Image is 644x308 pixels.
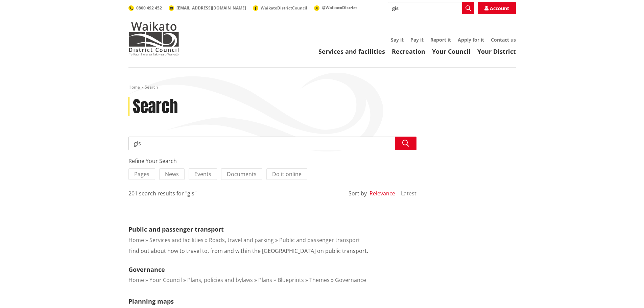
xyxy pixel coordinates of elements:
a: Contact us [491,37,516,43]
a: Governance [128,265,165,274]
a: Public and passenger transport [128,225,224,233]
a: 0800 492 452 [128,5,162,11]
a: Home [128,276,144,284]
span: Events [194,170,211,178]
a: Roads, travel and parking [209,236,274,244]
a: Governance [335,276,366,284]
span: WaikatoDistrictCouncil [261,5,307,11]
span: Documents [227,170,257,178]
div: Sort by [349,189,367,197]
input: Search input [388,2,474,14]
div: Refine Your Search [128,157,416,165]
a: Plans [258,276,272,284]
a: Your Council [432,47,471,55]
a: Plans, policies and bylaws [187,276,253,284]
a: Your Council [149,276,182,284]
a: Recreation [392,47,425,55]
a: Account [478,2,516,14]
span: @WaikatoDistrict [322,5,357,10]
img: Waikato District Council - Te Kaunihera aa Takiwaa o Waikato [128,22,179,55]
a: Home [128,84,140,90]
nav: breadcrumb [128,85,516,90]
span: Search [145,84,158,90]
span: News [165,170,179,178]
a: Blueprints [278,276,304,284]
button: Latest [401,190,416,196]
div: 201 search results for "gis" [128,189,196,197]
p: Find out about how to travel to, from and within the [GEOGRAPHIC_DATA] on public transport. [128,247,368,255]
a: Report it [430,37,451,43]
span: Pages [134,170,149,178]
input: Search input [128,137,416,150]
a: [EMAIL_ADDRESS][DOMAIN_NAME] [169,5,246,11]
span: 0800 492 452 [136,5,162,11]
a: Pay it [410,37,424,43]
a: Planning maps [128,297,174,305]
a: Services and facilities [318,47,385,55]
button: Relevance [369,190,395,196]
a: WaikatoDistrictCouncil [253,5,307,11]
a: Apply for it [458,37,484,43]
a: Home [128,236,144,244]
a: Public and passenger transport [279,236,360,244]
a: Your District [477,47,516,55]
a: @WaikatoDistrict [314,5,357,10]
h1: Search [133,97,178,117]
span: Do it online [272,170,302,178]
a: Say it [391,37,404,43]
a: Themes [309,276,330,284]
a: Services and facilities [149,236,204,244]
span: [EMAIL_ADDRESS][DOMAIN_NAME] [176,5,246,11]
